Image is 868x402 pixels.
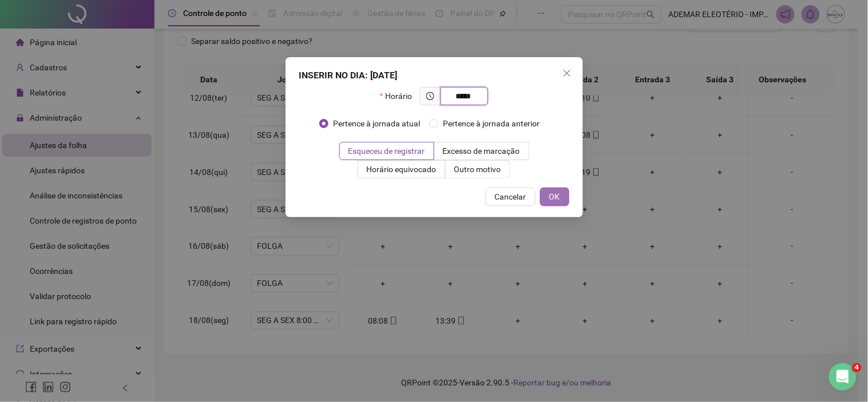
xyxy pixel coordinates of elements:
[829,363,857,391] iframe: Intercom live chat
[348,146,425,156] span: Esqueceu de registrar
[328,117,425,130] span: Pertence à jornada atual
[426,92,434,100] span: clock-circle
[380,87,419,105] label: Horário
[367,165,437,174] span: Horário equivocado
[443,146,520,156] span: Excesso de marcação
[438,117,544,130] span: Pertence à jornada anterior
[486,188,536,206] button: Cancelar
[540,188,569,206] button: OK
[299,69,569,82] div: INSERIR NO DIA : [DATE]
[495,190,526,203] span: Cancelar
[549,190,560,203] span: OK
[558,64,576,82] button: Close
[853,363,862,372] span: 4
[454,165,501,174] span: Outro motivo
[562,69,572,78] span: close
